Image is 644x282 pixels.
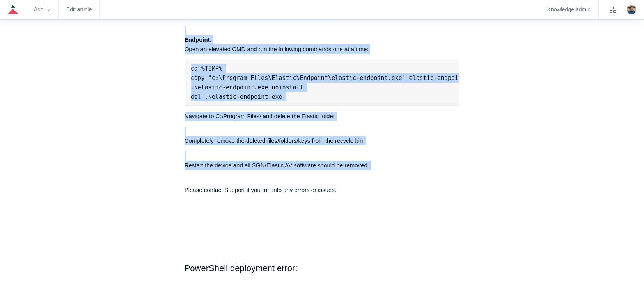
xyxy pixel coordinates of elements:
[627,5,636,14] img: user avatar
[185,261,460,275] h2: PowerShell deployment error:
[185,60,460,106] pre: cd %TEMP% copy "c:\Program Files\Elastic\Endpoint\elastic-endpoint.exe" elastic-endpoint.exe .\el...
[185,36,212,43] strong: Endpoint:
[66,7,92,12] a: Edit article
[185,26,460,54] p: Open an elevated CMD and run the following commands one at a time:
[547,7,591,12] a: Knowledge admin
[627,5,636,14] zd-hc-trigger: Click your profile icon to open the profile menu
[185,151,460,179] p: Restart the device and all SGN/Elastic AV software should be removed.
[185,185,460,195] p: Please contact Support if you run into any errors or issues.
[34,7,50,12] zd-hc-trigger: Add
[185,127,460,145] p: Completely remove the deleted files/folders/keys from the recycle bin.
[185,112,460,121] p: Navigate to C:\Program Files\ and delete the Elastic folder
